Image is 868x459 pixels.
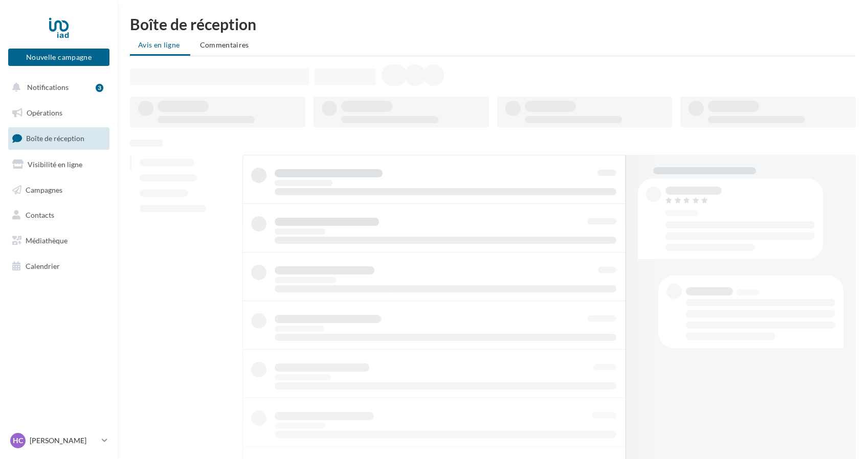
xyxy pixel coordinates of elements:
[26,211,54,219] span: Contacts
[6,204,112,226] a: Contacts
[8,431,109,450] a: HC [PERSON_NAME]
[6,127,112,149] a: Boîte de réception
[13,435,23,446] span: HC
[6,256,112,277] a: Calendrier
[96,84,103,92] div: 3
[26,134,84,143] span: Boîte de réception
[6,77,107,98] button: Notifications 3
[130,16,856,32] div: Boîte de réception
[6,102,112,124] a: Opérations
[26,262,60,270] span: Calendrier
[30,435,98,446] p: [PERSON_NAME]
[26,185,62,194] span: Campagnes
[26,236,68,245] span: Médiathèque
[200,40,249,49] span: Commentaires
[8,49,109,66] button: Nouvelle campagne
[27,108,62,117] span: Opérations
[28,160,82,169] span: Visibilité en ligne
[6,179,112,201] a: Campagnes
[6,154,112,175] a: Visibilité en ligne
[6,230,112,251] a: Médiathèque
[27,83,69,91] span: Notifications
